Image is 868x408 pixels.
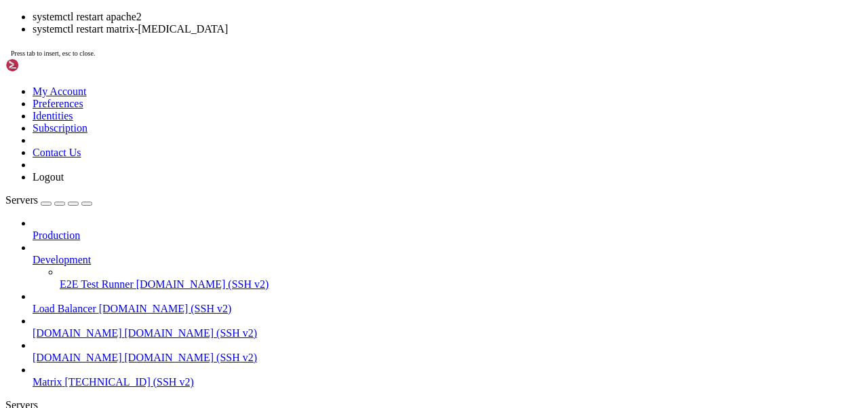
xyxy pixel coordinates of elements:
[5,225,418,236] span: Чтобы просмотреть дополнительные обновления выполните: apt list --upgradable
[5,58,83,72] img: Shellngn
[5,52,244,62] span: System information as of [DATE] 20:40:36 UTC
[65,376,194,388] span: [TECHNICAL_ID] (SSH v2)
[33,171,64,183] a: Logout
[60,278,134,290] span: E2E Test Runner
[33,376,62,388] span: Matrix
[33,229,80,241] span: Production
[125,327,258,339] span: [DOMAIN_NAME] (SSH v2)
[33,303,863,315] a: Load Balancer [DOMAIN_NAME] (SSH v2)
[33,217,863,242] li: Production
[33,327,863,339] a: [DOMAIN_NAME] [DOMAIN_NAME] (SSH v2)
[33,315,863,339] li: [DOMAIN_NAME] [DOMAIN_NAME] (SSH v2)
[33,147,81,158] a: Contact Us
[60,278,863,291] a: E2E Test Runner [DOMAIN_NAME] (SSH v2)
[33,11,863,23] li: systemctl restart apache2
[33,376,863,388] a: Matrix [TECHNICAL_ID] (SSH v2)
[5,259,325,270] span: Подробнее о включении службы ESM Apps at [URL][DOMAIN_NAME]
[33,86,87,97] a: My Account
[99,303,232,314] span: [DOMAIN_NAME] (SSH v2)
[33,339,863,364] li: [DOMAIN_NAME] [DOMAIN_NAME] (SSH v2)
[5,248,445,259] span: 7 дополнительных обновлений безопасности могут быть применены с помощью ESM Apps.
[5,98,691,109] x-row: Memory usage: 63% IPv4 address for ens18: [TECHNICAL_ID]
[5,86,691,98] x-row: Usage of /: 73.7% of 14.66GB Users logged in: 0
[5,17,691,29] x-row: * Management: [URL][DOMAIN_NAME]
[5,305,691,317] x-row: root@server1:~# syste
[33,254,863,266] a: Development
[5,132,691,144] x-row: * Strictly confined Kubernetes makes edge and IoT secure. Learn how MicroK8s
[5,190,385,201] span: Расширенное поддержание безопасности (ESM) для Applications выключено.
[5,75,691,86] x-row: System load: 0.74 Processes: 143
[5,213,255,224] span: 51 обновление может быть применено немедленно.
[5,144,691,155] x-row: just raised the bar for easy, resilient and secure K8s cluster deployment.
[33,291,863,315] li: Load Balancer [DOMAIN_NAME] (SSH v2)
[33,122,87,134] a: Subscription
[33,229,863,242] a: Production
[11,50,95,57] span: Press tab to insert, esc to close.
[33,254,91,265] span: Development
[33,364,863,388] li: Matrix [TECHNICAL_ID] (SSH v2)
[33,23,863,35] li: systemctl restart matrix-[MEDICAL_DATA]
[33,98,83,109] a: Preferences
[136,278,269,290] span: [DOMAIN_NAME] (SSH v2)
[33,110,73,122] a: Identities
[33,242,863,291] li: Development
[5,194,38,206] span: Servers
[33,352,122,363] span: [DOMAIN_NAME]
[5,29,691,40] x-row: * Support: [URL][DOMAIN_NAME]
[125,352,258,363] span: [DOMAIN_NAME] (SSH v2)
[5,294,691,305] x-row: Last login: [DATE] from [TECHNICAL_ID]
[5,194,92,206] a: Servers
[5,109,691,121] x-row: Swap usage: 12%
[5,167,691,179] x-row: [URL][DOMAIN_NAME]
[33,352,863,364] a: [DOMAIN_NAME] [DOMAIN_NAME] (SSH v2)
[33,327,122,339] span: [DOMAIN_NAME]
[5,5,691,17] x-row: * Documentation: [URL][DOMAIN_NAME]
[33,303,96,314] span: Load Balancer
[60,266,863,291] li: E2E Test Runner [DOMAIN_NAME] (SSH v2)
[125,305,131,317] div: (21, 26)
